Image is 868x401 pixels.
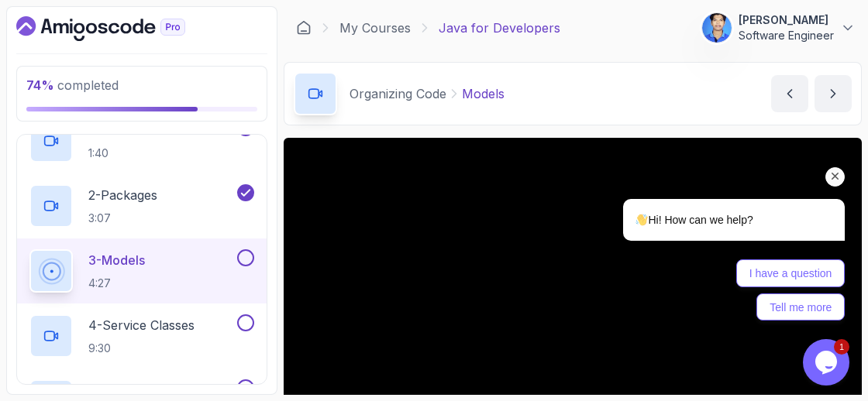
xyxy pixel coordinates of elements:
[29,314,254,358] button: 4-Service Classes9:30
[88,316,195,334] p: 4 - Service Classes
[803,339,852,386] iframe: chat widget
[702,13,732,43] img: user profile image
[339,19,411,37] a: My Courses
[26,77,54,93] span: 74 %
[29,184,254,228] button: 2-Packages3:07
[88,186,157,204] p: 2 - Packages
[88,146,128,161] p: 1:40
[88,276,145,291] p: 4:27
[350,84,446,103] p: Organizing Code
[88,211,157,226] p: 3:07
[739,28,834,43] p: Software Engineer
[88,381,215,399] p: 5 - Data Access Object
[88,341,195,356] p: 9:30
[462,84,505,103] p: Models
[739,12,834,28] p: [PERSON_NAME]
[26,77,119,93] span: completed
[573,60,852,331] iframe: chat widget
[701,12,856,43] button: user profile image[PERSON_NAME]Software Engineer
[29,119,254,163] button: 1-Intro1:40
[296,20,312,36] a: Dashboard
[88,251,145,269] p: 3 - Models
[29,249,254,293] button: 3-Models4:27
[16,16,221,41] a: Dashboard
[439,19,560,37] p: Java for Developers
